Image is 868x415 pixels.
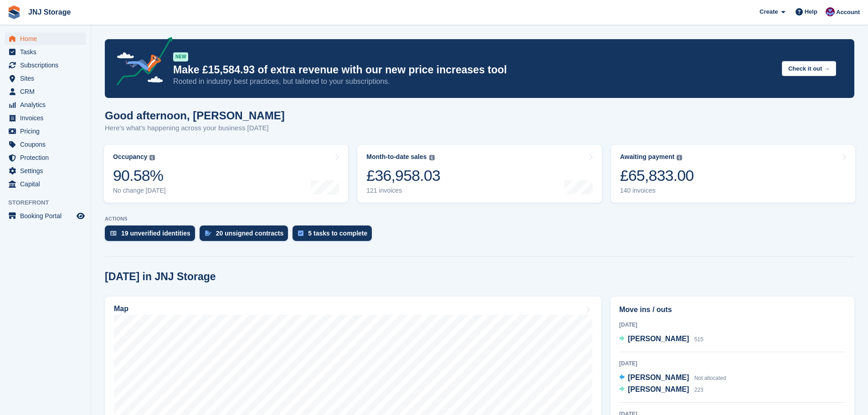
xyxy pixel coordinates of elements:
img: Jonathan Scrase [826,7,835,16]
span: Help [805,7,817,16]
span: Settings [20,164,75,177]
div: 5 tasks to complete [308,230,367,237]
a: menu [5,46,86,58]
div: 19 unverified identities [121,230,190,237]
span: Coupons [20,138,75,151]
span: [PERSON_NAME] [628,335,689,343]
span: Protection [20,151,75,164]
a: menu [5,210,86,222]
h2: Map [114,305,128,313]
div: £65,833.00 [620,166,694,185]
a: 5 tasks to complete [293,225,376,246]
div: 90.58% [113,166,166,185]
img: icon-info-grey-7440780725fd019a000dd9b08b2336e03edf1995a4989e88bcd33f0948082b44.svg [429,155,435,160]
span: Subscriptions [20,59,75,72]
img: verify_identity-adf6edd0f0f0b5bbfe63781bf79b02c33cf7c696d77639b501bdc392416b5a36.svg [110,231,117,236]
a: [PERSON_NAME] 515 [619,333,704,345]
span: Invoices [20,112,75,124]
button: Check it out → [782,61,836,76]
a: Occupancy 90.58% No change [DATE] [104,145,348,203]
span: Home [20,32,75,45]
span: Analytics [20,98,75,111]
p: Make £15,584.93 of extra revenue with our new price increases tool [173,63,775,77]
a: [PERSON_NAME] Not allocated [619,372,726,384]
span: Account [836,8,860,17]
img: icon-info-grey-7440780725fd019a000dd9b08b2336e03edf1995a4989e88bcd33f0948082b44.svg [677,155,682,160]
div: Awaiting payment [620,153,675,161]
span: Not allocated [694,375,726,381]
div: Month-to-date sales [366,153,426,161]
span: Sites [20,72,75,85]
a: JNJ Storage [25,5,74,20]
p: ACTIONS [105,216,854,222]
a: Awaiting payment £65,833.00 140 invoices [611,145,855,203]
img: icon-info-grey-7440780725fd019a000dd9b08b2336e03edf1995a4989e88bcd33f0948082b44.svg [149,155,155,160]
a: menu [5,164,86,177]
a: 20 unsigned contracts [200,225,293,246]
span: CRM [20,85,75,98]
a: menu [5,59,86,72]
img: task-75834270c22a3079a89374b754ae025e5fb1db73e45f91037f5363f120a921f8.svg [298,231,303,236]
span: [PERSON_NAME] [628,374,689,381]
h2: Move ins / outs [619,304,846,315]
a: menu [5,32,86,45]
span: Booking Portal [20,210,75,222]
a: Month-to-date sales £36,958.03 121 invoices [357,145,601,203]
a: menu [5,138,86,151]
a: menu [5,178,86,190]
span: [PERSON_NAME] [628,385,689,393]
span: Tasks [20,46,75,58]
span: 515 [694,336,704,343]
p: Here's what's happening across your business [DATE] [105,123,285,133]
div: 20 unsigned contracts [216,230,284,237]
a: Preview store [75,210,86,221]
img: contract_signature_icon-13c848040528278c33f63329250d36e43548de30e8caae1d1a13099fd9432cc5.svg [205,231,211,236]
div: [DATE] [619,321,846,329]
div: 121 invoices [366,187,440,195]
img: stora-icon-8386f47178a22dfd0bd8f6a31ec36ba5ce8667c1dd55bd0f319d3a0aa187defe.svg [7,5,21,19]
span: Storefront [8,198,91,207]
a: menu [5,151,86,164]
a: 19 unverified identities [105,225,200,246]
p: Rooted in industry best practices, but tailored to your subscriptions. [173,77,775,87]
img: price-adjustments-announcement-icon-8257ccfd72463d97f412b2fc003d46551f7dbcb40ab6d574587a9cd5c0d94... [109,37,173,89]
div: 140 invoices [620,187,694,195]
div: NEW [173,52,188,61]
a: menu [5,125,86,138]
div: [DATE] [619,359,846,368]
span: Create [760,7,778,16]
div: No change [DATE] [113,187,166,195]
a: menu [5,85,86,98]
a: menu [5,72,86,85]
div: Occupancy [113,153,147,161]
a: menu [5,112,86,124]
div: £36,958.03 [366,166,440,185]
span: Capital [20,178,75,190]
h1: Good afternoon, [PERSON_NAME] [105,109,285,122]
h2: [DATE] in JNJ Storage [105,271,216,283]
span: Pricing [20,125,75,138]
a: menu [5,98,86,111]
span: 223 [694,387,704,393]
a: [PERSON_NAME] 223 [619,384,704,396]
